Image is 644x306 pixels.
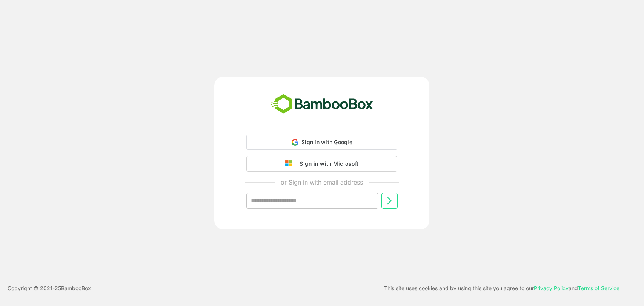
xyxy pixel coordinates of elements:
[578,285,619,291] a: Terms of Service
[267,92,377,117] img: bamboobox
[301,139,352,145] span: Sign in with Google
[285,160,296,167] img: google
[534,285,569,291] a: Privacy Policy
[8,284,91,293] p: Copyright © 2021- 25 BambooBox
[296,159,358,169] div: Sign in with Microsoft
[384,284,619,293] p: This site uses cookies and by using this site you agree to our and
[281,178,363,187] p: or Sign in with email address
[246,135,397,150] div: Sign in with Google
[246,156,397,172] button: Sign in with Microsoft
